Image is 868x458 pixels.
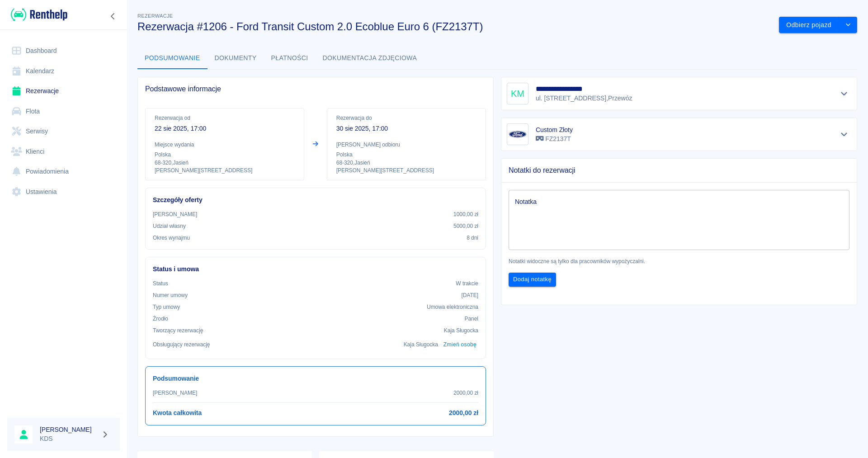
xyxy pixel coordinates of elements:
button: drop-down [839,17,857,33]
h3: Rezerwacja #1206 - Ford Transit Custom 2.0 Ecoblue Euro 6 (FZ2137T) [137,20,772,33]
p: Obsługujący rezerwację [153,340,210,349]
span: Notatki do rezerwacji [509,166,849,175]
p: Status [153,279,168,288]
h6: Custom Złoty [536,125,573,134]
a: Klienci [7,142,120,162]
p: [PERSON_NAME][STREET_ADDRESS] [336,167,476,175]
button: Dokumentacja zdjęciowa [316,47,425,69]
p: W trakcie [456,279,478,288]
button: Pokaż szczegóły [837,87,852,100]
p: [PERSON_NAME] [153,210,197,218]
button: Dodaj notatkę [509,273,556,287]
p: 30 sie 2025, 17:00 [336,124,476,133]
button: Dokumenty [208,47,264,69]
p: Numer umowy [153,291,188,299]
p: Rezerwacja do [336,114,476,122]
p: Rezerwacja od [155,114,295,122]
p: Miejsce wydania [155,141,295,149]
a: Kalendarz [7,61,120,81]
h6: Status i umowa [153,264,478,274]
h6: Szczegóły oferty [153,195,478,205]
p: Kaja Sługocka [444,326,478,335]
a: Serwisy [7,121,120,142]
a: Rezerwacje [7,81,120,101]
p: Typ umowy [153,303,180,311]
span: Podstawowe informacje [145,85,486,94]
p: Notatki widoczne są tylko dla pracowników wypożyczalni. [509,257,849,265]
p: [DATE] [461,291,478,299]
p: 22 sie 2025, 17:00 [155,124,295,133]
p: 8 dni [467,234,478,242]
button: Zmień osobę [442,338,478,351]
p: Polska [336,151,476,159]
p: FZ2137T [536,134,573,144]
p: Kaja Sługocka [404,340,438,349]
p: [PERSON_NAME][STREET_ADDRESS] [155,167,295,175]
p: Okres wynajmu [153,234,190,242]
img: Image [509,125,527,143]
button: Odbierz pojazd [779,17,839,33]
p: Tworzący rezerwację [153,326,203,335]
h6: [PERSON_NAME] [40,425,98,434]
p: Panel [465,315,479,323]
p: [PERSON_NAME] odbioru [336,141,476,149]
p: ul. [STREET_ADDRESS] , Przewóz [536,94,632,103]
button: Podsumowanie [137,47,208,69]
p: 68-320 , Jasień [155,159,295,167]
span: Rezerwacje [137,13,173,19]
p: Udział własny [153,222,186,230]
h6: 2000,00 zł [449,408,478,418]
a: Ustawienia [7,182,120,202]
p: Polska [155,151,295,159]
p: 5000,00 zł [453,222,478,230]
h6: Podsumowanie [153,374,478,383]
p: Umowa elektroniczna [427,303,478,311]
a: Powiadomienia [7,161,120,182]
a: Flota [7,101,120,122]
p: 2000,00 zł [453,389,478,397]
p: 68-320 , Jasień [336,159,476,167]
button: Płatności [264,47,316,69]
button: Pokaż szczegóły [837,128,852,141]
div: KM [507,83,528,104]
a: Dashboard [7,41,120,61]
a: Renthelp logo [7,7,67,22]
p: [PERSON_NAME] [153,389,197,397]
img: Renthelp logo [11,7,67,22]
button: Zwiń nawigację [106,10,120,22]
p: KDS [40,434,98,444]
p: Żrodło [153,315,168,323]
p: 1000,00 zł [453,210,478,218]
h6: Kwota całkowita [153,408,202,418]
